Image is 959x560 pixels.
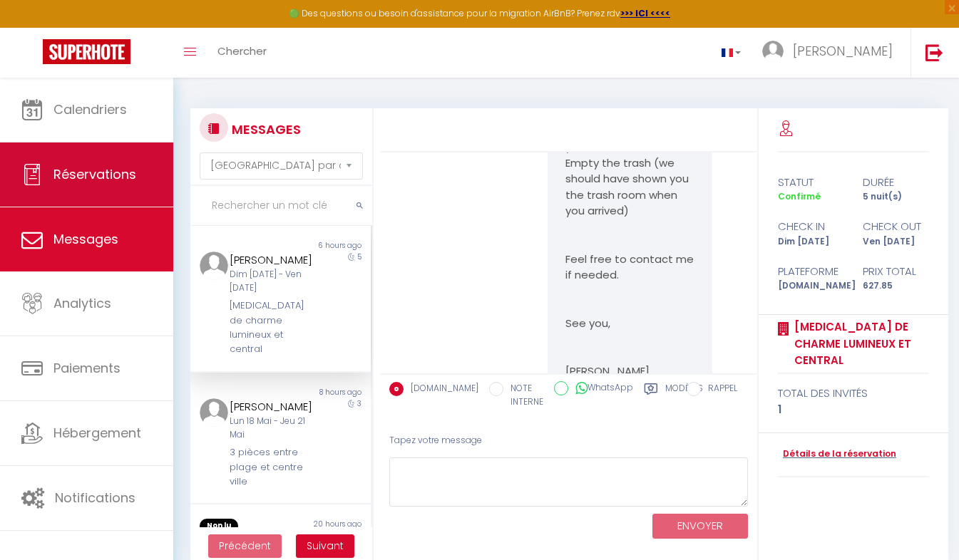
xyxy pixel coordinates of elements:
[280,387,370,398] div: 8 hours ago
[565,252,695,284] p: Feel free to contact me if needed.
[778,190,821,202] span: Confirmé
[752,28,911,78] a: ... [PERSON_NAME]
[53,100,127,118] span: Calendriers
[230,252,316,269] div: [PERSON_NAME]
[53,294,111,312] span: Analytics
[357,252,361,262] span: 5
[219,539,271,553] span: Précédent
[217,43,267,58] span: Chercher
[53,359,120,377] span: Paiements
[769,174,853,191] div: statut
[665,382,703,411] label: Modèles
[503,382,543,409] label: NOTE INTERNE
[389,423,748,458] div: Tapez votre message
[230,415,316,442] div: Lun 18 Mai - Jeu 21 Mai
[280,519,370,533] div: 20 hours ago
[53,230,118,248] span: Messages
[280,240,370,252] div: 6 hours ago
[565,155,695,219] p: Empty the trash (we should have shown you the trash room when you arrived)
[200,519,238,533] span: Non lu
[652,514,748,539] button: ENVOYER
[53,424,141,442] span: Hébergement
[769,263,853,280] div: Plateforme
[55,489,135,507] span: Notifications
[207,28,277,78] a: Chercher
[357,398,361,409] span: 3
[769,235,853,249] div: Dim [DATE]
[228,113,301,145] h3: MESSAGES
[208,534,282,559] button: Previous
[778,385,930,402] div: total des invités
[778,401,930,418] div: 1
[404,382,478,398] label: [DOMAIN_NAME]
[568,381,633,397] label: WhatsApp
[793,42,893,60] span: [PERSON_NAME]
[190,186,372,226] input: Rechercher un mot clé
[200,398,228,427] img: ...
[853,218,938,235] div: check out
[565,363,695,380] p: [PERSON_NAME]
[853,190,938,204] div: 5 nuit(s)
[620,7,670,19] a: >>> ICI <<<<
[769,279,853,293] div: [DOMAIN_NAME]
[296,534,354,559] button: Next
[307,539,344,553] span: Suivant
[778,447,896,461] a: Détails de la réservation
[200,252,228,280] img: ...
[565,316,695,332] p: See you,
[701,382,737,398] label: RAPPEL
[762,41,784,62] img: ...
[925,43,943,61] img: logout
[769,218,853,235] div: check in
[230,268,316,295] div: Dim [DATE] - Ven [DATE]
[230,445,316,489] div: 3 pièces entre plage et centre ville
[43,39,130,64] img: Super Booking
[230,398,316,415] div: [PERSON_NAME]
[789,318,930,369] a: [MEDICAL_DATA] de charme lumineux et central
[853,279,938,293] div: 627.85
[853,174,938,191] div: durée
[53,165,136,183] span: Réservations
[853,235,938,249] div: Ven [DATE]
[853,263,938,280] div: Prix total
[230,299,316,357] div: [MEDICAL_DATA] de charme lumineux et central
